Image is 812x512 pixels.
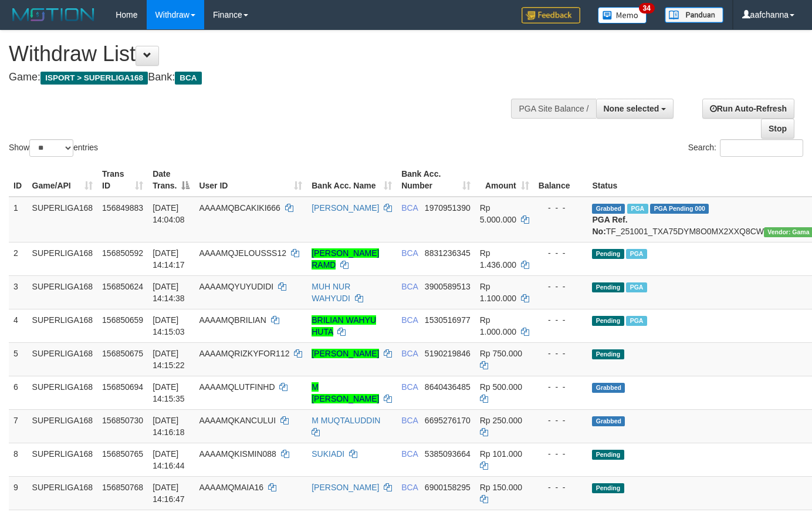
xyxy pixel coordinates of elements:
span: AAAAMQKISMIN088 [199,449,276,459]
th: Game/API: activate to sort column ascending [28,163,98,197]
a: M [PERSON_NAME] [312,382,379,403]
span: ISPORT > SUPERLIGA168 [40,72,148,85]
img: panduan.png [665,7,723,23]
div: - - - [539,481,583,493]
td: SUPERLIGA168 [28,242,98,275]
span: 156849883 [102,203,143,213]
span: AAAAMQKANCULUI [199,416,276,425]
span: Copy 6695276170 to clipboard [425,416,471,425]
td: 3 [9,275,28,309]
span: Copy 1530516977 to clipboard [425,315,471,325]
span: [DATE] 14:15:03 [153,315,185,336]
th: User ID: activate to sort column ascending [194,163,307,197]
span: 156850730 [102,416,143,425]
div: - - - [539,202,583,214]
span: [DATE] 14:16:47 [153,483,185,504]
a: [PERSON_NAME] [312,349,379,358]
td: SUPERLIGA168 [28,342,98,376]
td: SUPERLIGA168 [28,275,98,309]
a: M MUQTALUDDIN [312,416,380,425]
a: [PERSON_NAME] [312,203,379,213]
select: Showentries [29,139,73,157]
span: Copy 5385093664 to clipboard [425,449,471,459]
span: Copy 3900589513 to clipboard [425,282,471,291]
span: [DATE] 14:15:22 [153,349,185,370]
td: 5 [9,342,28,376]
span: 156850592 [102,248,143,258]
th: Date Trans.: activate to sort column descending [148,163,194,197]
img: Button%20Memo.svg [598,7,647,23]
span: Rp 150.000 [480,483,522,492]
span: 156850659 [102,315,143,325]
span: Rp 500.000 [480,382,522,392]
td: 9 [9,476,28,510]
td: 6 [9,376,28,409]
a: SUKIADI [312,449,344,459]
span: Marked by aafsoycanthlai [626,282,647,292]
td: 1 [9,197,28,242]
span: Pending [592,349,624,359]
span: Rp 250.000 [480,416,522,425]
input: Search: [720,139,803,157]
h1: Withdraw List [9,42,530,66]
span: Pending [592,450,624,460]
span: [DATE] 14:14:38 [153,282,185,303]
span: AAAAMQBCAKIKI666 [199,203,280,213]
td: SUPERLIGA168 [28,376,98,409]
span: Marked by aafsoycanthlai [626,316,647,326]
span: AAAAMQLUTFINHD [199,382,275,392]
td: SUPERLIGA168 [28,409,98,443]
span: AAAAMQMAIA16 [199,483,263,492]
img: MOTION_logo.png [9,6,98,23]
span: AAAAMQYUYUDIDI [199,282,273,291]
span: Grabbed [592,204,625,214]
th: Bank Acc. Number: activate to sort column ascending [397,163,475,197]
span: Pending [592,249,624,259]
span: Grabbed [592,383,625,393]
span: Copy 1970951390 to clipboard [425,203,471,213]
div: PGA Site Balance / [511,99,596,119]
a: MUH NUR WAHYUDI [312,282,350,303]
span: Marked by aafsoycanthlai [626,249,647,259]
span: 156850765 [102,449,143,459]
span: Rp 1.436.000 [480,248,516,270]
td: 4 [9,309,28,342]
span: BCA [175,72,201,85]
img: Feedback.jpg [522,7,580,23]
span: Pending [592,483,624,493]
th: ID [9,163,28,197]
td: SUPERLIGA168 [28,476,98,510]
th: Amount: activate to sort column ascending [475,163,534,197]
span: Rp 1.100.000 [480,282,516,303]
span: [DATE] 14:04:08 [153,203,185,224]
span: BCA [401,282,418,291]
a: Stop [761,119,794,139]
div: - - - [539,247,583,259]
span: Copy 8640436485 to clipboard [425,382,471,392]
span: Copy 5190219846 to clipboard [425,349,471,358]
span: AAAAMQRIZKYFOR112 [199,349,289,358]
span: BCA [401,483,418,492]
span: BCA [401,248,418,258]
th: Balance [534,163,588,197]
span: AAAAMQJELOUSSS12 [199,248,286,258]
button: None selected [596,99,674,119]
td: SUPERLIGA168 [28,443,98,476]
span: Copy 6900158295 to clipboard [425,483,471,492]
span: Rp 1.000.000 [480,315,516,336]
a: [PERSON_NAME] [312,483,379,492]
span: [DATE] 14:14:17 [153,248,185,270]
span: BCA [401,382,418,392]
td: 7 [9,409,28,443]
div: - - - [539,314,583,326]
span: 156850768 [102,483,143,492]
span: PGA Pending [650,204,709,214]
h4: Game: Bank: [9,72,530,83]
span: 156850694 [102,382,143,392]
span: 34 [639,3,655,14]
span: Rp 750.000 [480,349,522,358]
span: Rp 5.000.000 [480,203,516,224]
td: SUPERLIGA168 [28,197,98,242]
div: - - - [539,281,583,292]
div: - - - [539,448,583,460]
